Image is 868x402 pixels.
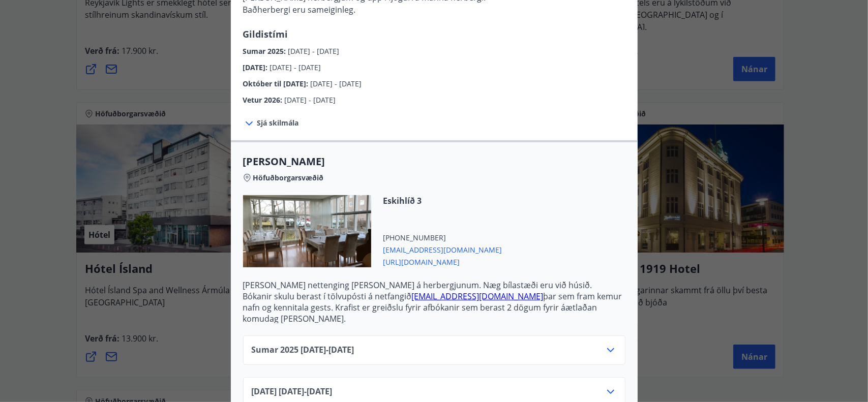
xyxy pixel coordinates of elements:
span: Október til [DATE] : [243,79,311,88]
span: [DATE] - [DATE] [285,95,336,105]
span: [EMAIL_ADDRESS][DOMAIN_NAME] [383,243,502,255]
span: Vetur 2026 : [243,95,285,105]
span: [PERSON_NAME] [243,154,625,169]
span: [DATE] - [DATE] [288,46,340,56]
span: Sjá skilmála [257,118,299,128]
span: Eskihlíð 3 [383,195,502,206]
span: Gildistími [243,28,288,40]
span: Höfuðborgarsvæðið [253,173,324,183]
span: [PHONE_NUMBER] [383,233,502,243]
span: Sumar 2025 : [243,46,288,56]
span: [DATE] : [243,63,270,72]
span: [DATE] - [DATE] [311,79,362,88]
span: [DATE] - [DATE] [270,63,321,72]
